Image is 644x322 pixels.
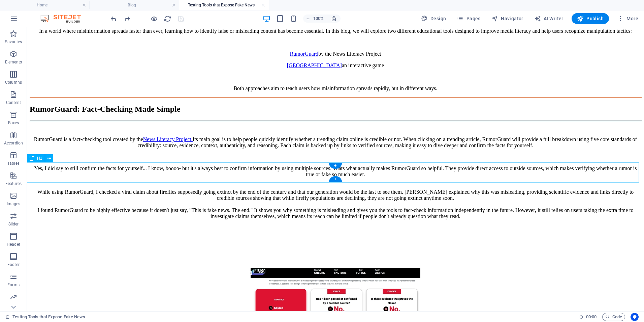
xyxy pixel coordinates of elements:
[5,181,22,186] p: Features
[8,221,19,227] p: Slider
[303,15,327,23] button: 100%
[329,176,342,182] div: +
[418,13,449,24] div: Design (Ctrl+Alt+Y)
[123,15,131,23] i: Redo: Add element (Ctrl+Y, ⌘+Y)
[605,313,622,321] span: Code
[4,302,23,308] p: Marketing
[4,140,23,146] p: Accordion
[534,15,563,22] span: AI Writer
[37,156,42,160] span: H1
[489,13,526,24] button: Navigator
[602,313,625,321] button: Code
[7,201,21,207] p: Images
[5,39,22,45] p: Favorites
[7,242,20,247] p: Header
[163,15,171,23] button: reload
[123,15,131,23] button: redo
[614,13,641,24] button: More
[7,161,20,166] p: Tables
[579,313,597,321] h6: Session time
[7,282,20,288] p: Forms
[5,59,22,65] p: Elements
[5,313,85,321] a: Click to cancel selection. Double-click to open Pages
[572,13,609,24] button: Publish
[90,1,179,9] h4: Blog
[418,13,449,24] button: Design
[577,15,604,22] span: Publish
[591,314,592,319] span: :
[454,13,483,24] button: Pages
[179,1,269,9] h4: Testing Tools that Expose Fake News
[110,15,118,23] i: Undo: Delete elements (Ctrl+Z)
[631,313,639,321] button: Usercentrics
[457,15,480,22] span: Pages
[5,80,22,85] p: Columns
[421,15,446,22] span: Design
[7,262,20,267] p: Footer
[329,163,342,169] div: +
[331,16,337,22] i: On resize automatically adjust zoom level to fit chosen device.
[8,120,19,126] p: Boxes
[532,13,566,24] button: AI Writer
[617,15,638,22] span: More
[586,313,597,321] span: 00 00
[313,15,324,23] h6: 100%
[491,15,523,22] span: Navigator
[109,15,118,23] button: undo
[6,100,21,105] p: Content
[39,15,89,23] img: Editor Logo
